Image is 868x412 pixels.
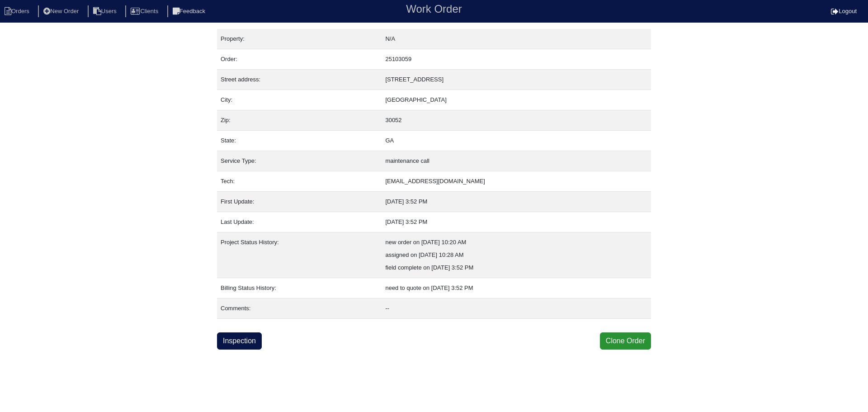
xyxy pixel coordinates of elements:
[382,131,651,151] td: GA
[125,5,165,18] li: Clients
[831,8,857,14] a: Logout
[600,332,651,350] button: Clone Order
[217,110,382,131] td: Zip:
[217,70,382,90] td: Street address:
[385,282,647,294] div: need to quote on [DATE] 3:52 PM
[217,212,382,232] td: Last Update:
[88,5,124,18] li: Users
[382,110,651,131] td: 30052
[382,151,651,171] td: maintenance call
[382,49,651,70] td: 25103059
[385,261,647,274] div: field complete on [DATE] 3:52 PM
[382,29,651,49] td: N/A
[217,49,382,70] td: Order:
[217,151,382,171] td: Service Type:
[217,131,382,151] td: State:
[88,8,124,14] a: Users
[382,212,651,232] td: [DATE] 3:52 PM
[382,171,651,192] td: [EMAIL_ADDRESS][DOMAIN_NAME]
[217,278,382,298] td: Billing Status History:
[125,8,165,14] a: Clients
[217,298,382,319] td: Comments:
[38,5,86,18] li: New Order
[382,70,651,90] td: [STREET_ADDRESS]
[382,298,651,319] td: --
[217,90,382,110] td: City:
[217,332,262,350] a: Inspection
[385,236,647,249] div: new order on [DATE] 10:20 AM
[217,171,382,192] td: Tech:
[38,8,86,14] a: New Order
[167,5,212,18] li: Feedback
[382,192,651,212] td: [DATE] 3:52 PM
[217,29,382,49] td: Property:
[217,232,382,278] td: Project Status History:
[382,90,651,110] td: [GEOGRAPHIC_DATA]
[385,249,647,261] div: assigned on [DATE] 10:28 AM
[217,192,382,212] td: First Update:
